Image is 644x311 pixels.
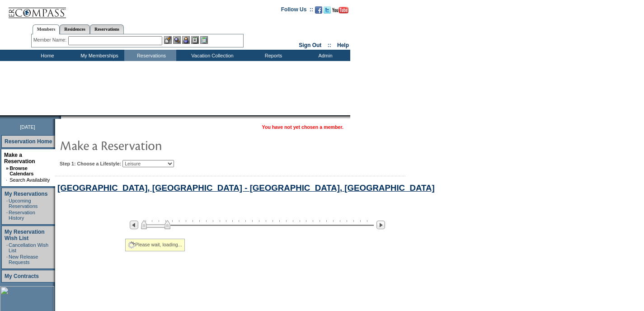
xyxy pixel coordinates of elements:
a: [GEOGRAPHIC_DATA], [GEOGRAPHIC_DATA] - [GEOGRAPHIC_DATA], [GEOGRAPHIC_DATA] [57,183,435,193]
a: Sign Out [299,42,321,48]
a: Subscribe to our YouTube Channel [332,9,348,14]
td: Vacation Collection [176,50,246,61]
img: Become our fan on Facebook [315,6,322,14]
a: Upcoming Reservations [9,198,38,209]
img: Subscribe to our YouTube Channel [332,7,348,14]
img: Follow us on Twitter [324,6,331,14]
td: My Memberships [72,50,124,61]
img: Next [376,221,385,229]
img: spinner2.gif [128,241,135,249]
img: View [173,36,181,44]
div: Please wait, loading... [125,239,185,251]
a: Follow us on Twitter [324,9,331,14]
a: Cancellation Wish List [9,242,48,253]
span: [DATE] [20,124,35,130]
img: pgTtlMakeReservation.gif [60,136,240,154]
a: Reservations [90,24,124,34]
a: Help [337,42,349,48]
td: · [6,210,8,221]
a: My Reservation Wish List [5,229,45,241]
a: Members [33,24,60,34]
a: New Release Requests [9,254,38,265]
td: Follow Us :: [281,5,313,16]
b: Step 1: Choose a Lifestyle: [60,161,121,166]
a: Browse Calendars [9,165,33,176]
a: Reservation Home [5,138,52,145]
td: Admin [298,50,350,61]
span: :: [328,42,331,48]
img: Impersonate [182,36,190,44]
a: Reservation History [9,210,35,221]
img: promoShadowLeftCorner.gif [58,115,61,119]
td: · [6,254,8,265]
a: My Contracts [5,273,39,279]
a: Search Availability [9,177,50,183]
td: Reports [246,50,298,61]
img: b_edit.gif [164,36,172,44]
img: blank.gif [61,115,62,119]
span: You have not yet chosen a member. [262,124,343,130]
td: · [6,177,9,183]
img: Previous [130,221,138,229]
a: Become our fan on Facebook [315,9,322,14]
a: Residences [60,24,90,34]
a: My Reservations [5,191,47,197]
a: Make a Reservation [4,152,35,165]
td: · [6,242,8,253]
img: Reservations [191,36,199,44]
div: Member Name: [33,36,68,44]
td: Reservations [124,50,176,61]
img: b_calculator.gif [200,36,208,44]
b: » [6,165,9,171]
td: Home [20,50,72,61]
td: · [6,198,8,209]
